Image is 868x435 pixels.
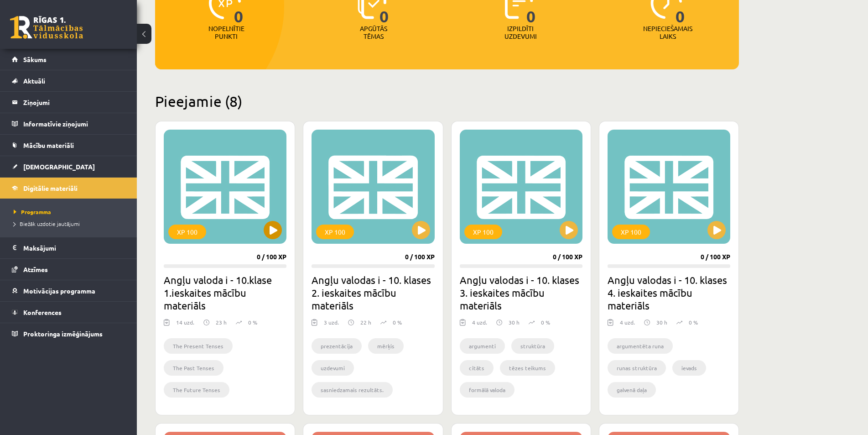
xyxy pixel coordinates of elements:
h2: Pieejamie (8) [155,92,739,110]
li: runas struktūra [608,360,666,376]
a: Motivācijas programma [12,280,125,301]
span: Sākums [23,55,47,63]
li: galvenā daļa [608,382,656,398]
p: 0 % [248,318,257,326]
a: [DEMOGRAPHIC_DATA] [12,156,125,177]
a: Sākums [12,49,125,70]
li: struktūra [511,338,554,354]
li: prezentācija [312,338,362,354]
legend: Ziņojumi [23,92,125,113]
legend: Informatīvie ziņojumi [23,113,125,134]
p: 0 % [541,318,550,326]
a: Rīgas 1. Tālmācības vidusskola [10,16,83,39]
p: 0 % [393,318,402,326]
p: 30 h [656,318,667,326]
a: Biežāk uzdotie jautājumi [14,220,128,228]
li: mērķis [368,338,404,354]
div: XP 100 [612,225,650,239]
div: 4 uzd. [620,318,635,332]
li: The Past Tenses [164,360,223,376]
li: citāts [460,360,494,376]
div: 14 uzd. [176,318,194,332]
a: Mācību materiāli [12,135,125,156]
span: Konferences [23,308,62,316]
li: The Future Tenses [164,382,229,398]
a: Atzīmes [12,259,125,280]
li: argumenti [460,338,505,354]
a: Digitālie materiāli [12,178,125,199]
a: Konferences [12,302,125,323]
li: argumentēta runa [608,338,673,354]
p: 30 h [509,318,520,326]
p: Apgūtās tēmas [356,25,391,40]
li: sasniedzamais rezultāts. [312,382,393,398]
div: XP 100 [168,225,206,239]
p: Nepieciešamais laiks [643,25,692,40]
span: Mācību materiāli [23,141,74,149]
h2: Angļu valodas i - 10. klases 4. ieskaites mācību materiāls [608,273,730,312]
span: Proktoringa izmēģinājums [23,330,103,338]
legend: Maksājumi [23,237,125,258]
span: Biežāk uzdotie jautājumi [14,220,80,227]
a: Maksājumi [12,237,125,258]
p: 23 h [216,318,227,326]
li: tēzes teikums [500,360,555,376]
h2: Angļu valoda i - 10.klase 1.ieskaites mācību materiāls [164,273,286,312]
h2: Angļu valodas i - 10. klases 2. ieskaites mācību materiāls [312,273,434,312]
a: Informatīvie ziņojumi [12,113,125,134]
span: Programma [14,208,51,215]
div: 3 uzd. [324,318,339,332]
li: formālā valoda [460,382,515,398]
a: Proktoringa izmēģinājums [12,323,125,344]
li: uzdevumi [312,360,354,376]
li: The Present Tenses [164,338,233,354]
span: Atzīmes [23,265,48,273]
li: ievads [672,360,706,376]
div: 4 uzd. [472,318,487,332]
a: Programma [14,208,128,216]
p: Izpildīti uzdevumi [503,25,538,40]
p: 22 h [360,318,371,326]
h2: Angļu valodas i - 10. klases 3. ieskaites mācību materiāls [460,273,582,312]
span: [DEMOGRAPHIC_DATA] [23,162,95,171]
span: Digitālie materiāli [23,184,78,192]
div: XP 100 [316,225,354,239]
span: Motivācijas programma [23,287,95,295]
p: 0 % [689,318,698,326]
span: Aktuāli [23,77,45,85]
a: Aktuāli [12,70,125,91]
div: XP 100 [464,225,502,239]
p: Nopelnītie punkti [208,25,244,40]
a: Ziņojumi [12,92,125,113]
